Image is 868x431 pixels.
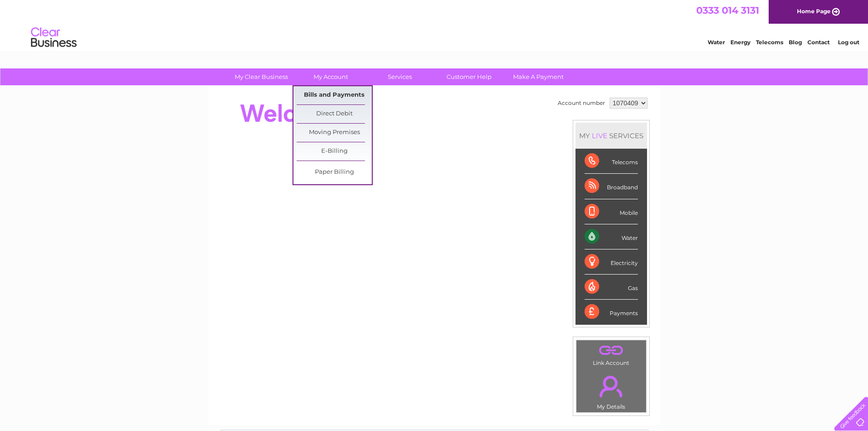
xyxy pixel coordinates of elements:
[297,163,372,182] a: Paper Billing
[297,124,372,142] a: Moving Premises
[585,199,638,224] div: Mobile
[838,39,859,46] a: Log out
[297,86,372,104] a: Bills and Payments
[224,68,299,85] a: My Clear Business
[585,275,638,300] div: Gas
[585,174,638,199] div: Broadband
[730,39,750,46] a: Energy
[555,95,607,111] td: Account number
[576,368,647,413] td: My Details
[585,300,638,324] div: Payments
[297,105,372,123] a: Direct Debit
[585,149,638,174] div: Telecoms
[789,39,802,46] a: Blog
[696,5,759,16] a: 0333 014 3131
[579,370,644,402] a: .
[297,142,372,161] a: E-Billing
[362,68,437,85] a: Services
[579,343,644,358] a: .
[576,340,647,369] td: Link Account
[575,123,647,149] div: MY SERVICES
[807,39,830,46] a: Contact
[219,5,650,44] div: Clear Business is a trading name of Verastar Limited (registered in [GEOGRAPHIC_DATA] No. 3667643...
[501,68,576,85] a: Make A Payment
[590,131,609,140] div: LIVE
[708,39,725,46] a: Water
[585,224,638,249] div: Water
[585,249,638,275] div: Electricity
[431,68,507,85] a: Customer Help
[293,68,368,85] a: My Account
[756,39,783,46] a: Telecoms
[31,24,77,52] img: logo.png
